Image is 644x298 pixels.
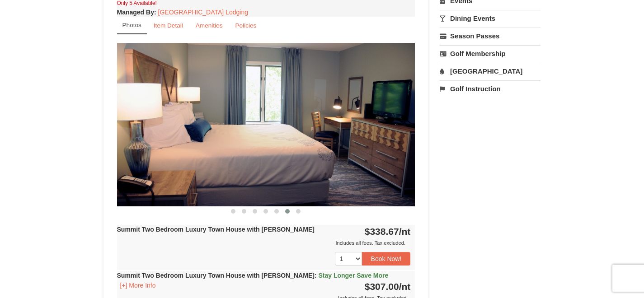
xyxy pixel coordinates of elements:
small: Amenities [196,22,223,29]
a: Item Detail [148,17,189,34]
div: Includes all fees. Tax excluded. [117,238,411,247]
strong: Summit Two Bedroom Luxury Town House with [PERSON_NAME] [117,226,315,233]
a: Photos [117,17,147,34]
strong: $338.67 [365,226,411,237]
a: Golf Membership [440,45,541,62]
strong: : [117,9,156,16]
a: Golf Instruction [440,80,541,97]
a: Dining Events [440,10,541,27]
a: Amenities [190,17,229,34]
strong: Summit Two Bedroom Luxury Town House with [PERSON_NAME] [117,272,389,279]
a: [GEOGRAPHIC_DATA] [440,63,541,79]
a: [GEOGRAPHIC_DATA] Lodging [158,9,248,16]
a: Policies [229,17,262,34]
span: Managed By [117,9,154,16]
span: $307.00 [365,281,399,292]
span: : [315,272,317,279]
button: Book Now! [362,252,411,265]
a: Season Passes [440,28,541,44]
small: Photos [122,22,141,28]
small: Item Detail [154,22,183,29]
span: /nt [399,281,411,292]
span: /nt [399,226,411,237]
img: 18876286-208-faf94db9.png [117,43,415,206]
span: Stay Longer Save More [318,272,388,279]
small: Policies [235,22,256,29]
button: [+] More Info [117,280,159,290]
